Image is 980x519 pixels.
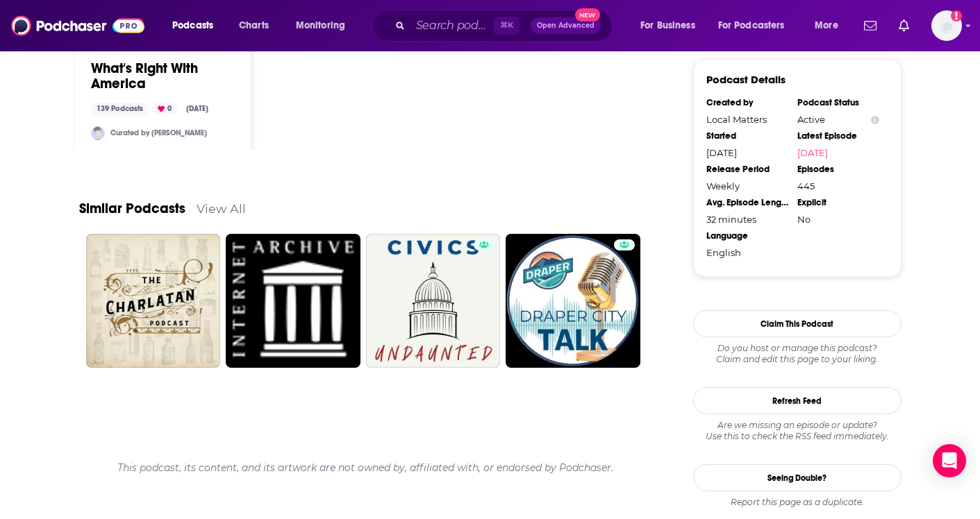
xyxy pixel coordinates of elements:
[797,97,879,108] div: Podcast Status
[79,450,652,485] div: This podcast, its content, and its artwork are not owned by, affiliated with, or endorsed by Podc...
[706,180,788,192] div: Weekly
[172,16,213,35] span: Podcasts
[152,103,177,115] div: 0
[531,17,601,34] button: Open AdvancedNew
[893,14,915,37] a: Show notifications dropdown
[410,15,494,37] input: Search podcasts, credits, & more...
[181,103,214,115] div: [DATE]
[239,16,269,35] span: Charts
[706,197,788,208] div: Avg. Episode Length
[797,164,879,175] div: Episodes
[931,10,962,41] button: Show profile menu
[640,16,695,35] span: For Business
[706,247,788,258] div: English
[110,128,207,137] a: Curated by [PERSON_NAME]
[296,16,345,35] span: Monitoring
[163,15,231,37] button: open menu
[693,310,902,337] button: Claim This Podcast
[706,97,788,108] div: Created by
[385,10,626,42] div: Search podcasts, credits, & more...
[693,497,902,508] div: Report this page as a duplicate.
[693,343,902,365] div: Claim and edit this page to your liking.
[631,15,713,37] button: open menu
[286,15,363,37] button: open menu
[91,103,149,115] div: 139 Podcasts
[706,164,788,175] div: Release Period
[709,15,805,37] button: open menu
[706,214,788,225] div: 32 minutes
[706,114,788,125] div: Local Matters
[871,114,879,125] button: Show Info
[718,16,785,35] span: For Podcasters
[575,8,600,22] span: New
[693,387,902,414] button: Refresh Feed
[951,10,962,22] svg: Add a profile image
[494,17,520,35] span: ⌘ K
[797,197,879,208] div: Explicit
[706,130,788,142] div: Started
[706,230,788,241] div: Language
[933,444,966,477] div: Open Intercom Messenger
[537,22,595,29] span: Open Advanced
[79,200,185,217] a: Similar Podcasts
[706,73,786,86] h3: Podcast Details
[197,201,246,216] a: View All
[931,10,962,41] img: User Profile
[693,420,902,442] div: Are we missing an episode or update? Use this to check the RSS feed immediately.
[91,61,234,92] a: What's Right With America
[706,147,788,158] div: [DATE]
[797,180,879,192] div: 445
[797,147,879,158] a: [DATE]
[230,15,277,37] a: Charts
[797,130,879,142] div: Latest Episode
[815,16,838,35] span: More
[805,15,856,37] button: open menu
[11,12,144,39] img: Podchaser - Follow, Share and Rate Podcasts
[797,214,879,225] div: No
[797,114,879,125] div: Active
[693,464,902,491] a: Seeing Double?
[858,14,882,37] a: Show notifications dropdown
[931,10,962,41] span: Logged in as LisaThrockmorton
[91,126,105,140] img: TESSWOODSPR
[693,343,902,354] span: Do you host or manage this podcast?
